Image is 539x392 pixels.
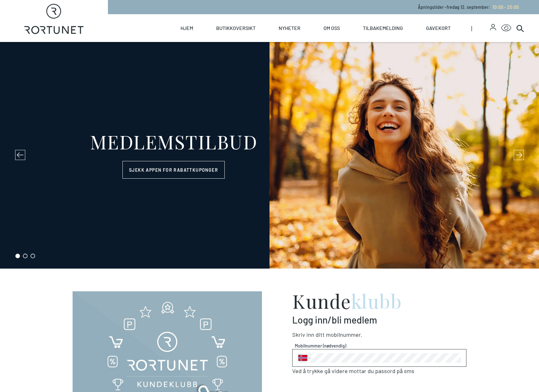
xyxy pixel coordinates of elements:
[292,367,466,375] p: Ved å trykke gå videre mottar du passord på sms
[426,14,451,42] a: Gavekort
[122,161,225,179] a: Sjekk appen for rabattkuponger
[90,132,258,151] div: MEDLEMSTILBUD
[279,14,300,42] a: Nyheter
[181,14,193,42] a: Hjem
[471,14,490,42] span: |
[418,4,519,10] p: Åpningstider - fredag 12. september :
[490,4,519,10] a: 10:00 - 20:00
[326,331,362,338] span: Mobilnummer .
[351,288,402,313] span: klubb
[292,314,466,325] p: Logg inn/bli medlem
[216,14,256,42] a: Butikkoversikt
[501,23,511,33] button: Open Accessibility Menu
[295,342,464,349] span: Mobilnummer (nødvendig)
[493,4,519,10] span: 10:00 - 20:00
[292,291,466,310] h2: Kunde
[292,330,466,339] p: Skriv inn ditt
[323,14,340,42] a: Om oss
[363,14,403,42] a: Tilbakemelding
